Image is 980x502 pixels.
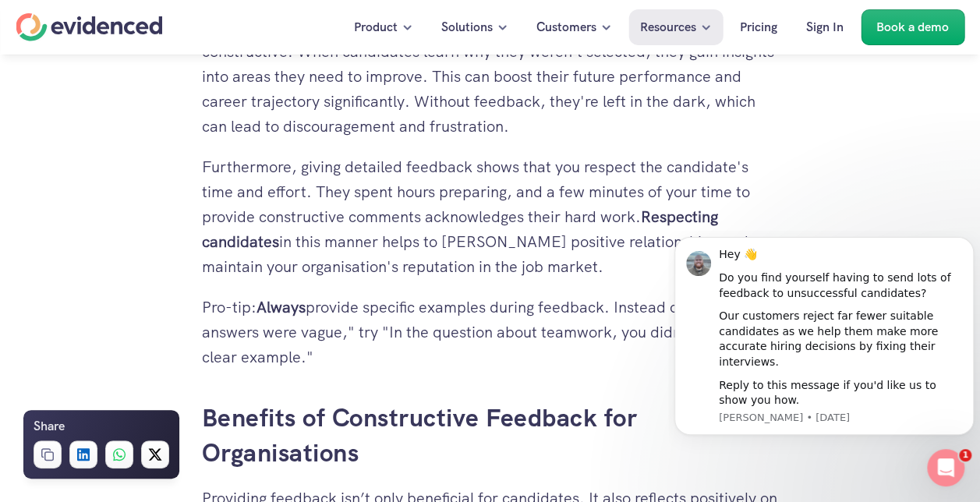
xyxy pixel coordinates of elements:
[354,17,398,37] p: Product
[728,9,789,45] a: Pricing
[927,449,964,486] iframe: Intercom live chat
[16,13,162,41] a: Home
[202,154,779,279] p: Furthermore, giving detailed feedback shows that you respect the candidate's time and effort. The...
[640,17,696,37] p: Resources
[34,416,65,437] h6: Share
[441,17,493,37] p: Solutions
[256,297,306,317] strong: Always
[668,230,980,460] iframe: Intercom notifications message
[806,17,844,37] p: Sign In
[959,449,971,461] span: 1
[202,295,779,369] p: Pro-tip: provide specific examples during feedback. Instead of saying "Your answers were vague," ...
[861,9,964,45] a: Book a demo
[202,207,722,252] strong: Respecting candidates
[740,17,777,37] p: Pricing
[202,401,779,471] h3: Benefits of Constructive Feedback for Organisations
[876,17,949,37] p: Book a demo
[794,9,855,45] a: Sign In
[536,17,596,37] p: Customers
